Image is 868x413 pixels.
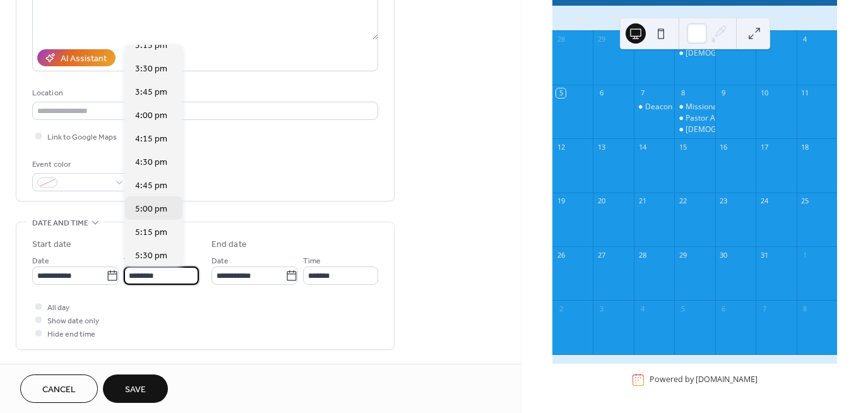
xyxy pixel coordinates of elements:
[638,250,647,260] div: 28
[597,35,606,44] div: 29
[135,63,167,76] span: 3:30 pm
[686,102,755,112] div: Missionary Meeting
[556,88,566,98] div: 5
[47,314,99,328] span: Show date only
[135,39,167,52] span: 3:15 pm
[562,6,600,31] div: Sun
[719,142,728,152] div: 16
[800,196,810,206] div: 25
[37,49,116,66] button: AI Assistant
[135,156,167,169] span: 4:30 pm
[47,328,95,341] span: Hide end time
[674,102,715,112] div: Missionary Meeting
[686,48,790,59] div: [DEMOGRAPHIC_DATA] Study
[32,158,127,171] div: Event color
[47,301,69,314] span: All day
[800,88,810,98] div: 11
[135,133,167,146] span: 4:15 pm
[135,86,167,99] span: 3:45 pm
[556,250,566,260] div: 26
[674,48,715,59] div: Bible Study
[645,102,763,112] div: Deacon & Trustee Board Meeting
[678,304,687,313] div: 5
[789,6,827,31] div: Sat
[303,254,321,268] span: Time
[634,102,674,112] div: Deacon & Trustee Board Meeting
[20,374,98,403] button: Cancel
[678,88,687,98] div: 8
[135,226,167,239] span: 5:15 pm
[638,196,647,206] div: 21
[678,142,687,152] div: 15
[638,304,647,313] div: 4
[135,249,167,263] span: 5:30 pm
[125,383,146,397] span: Save
[686,124,790,135] div: [DEMOGRAPHIC_DATA] Study
[211,254,229,268] span: Date
[211,238,247,251] div: End date
[719,304,728,313] div: 6
[600,6,638,31] div: Mon
[719,250,728,260] div: 30
[597,250,606,260] div: 27
[759,142,769,152] div: 17
[597,196,606,206] div: 20
[751,6,789,31] div: Fri
[696,374,758,385] a: [DOMAIN_NAME]
[638,142,647,152] div: 14
[650,374,758,385] div: Powered by
[719,196,728,206] div: 23
[556,304,566,313] div: 2
[800,304,810,313] div: 8
[759,304,769,313] div: 7
[674,113,715,124] div: Pastor Aide Meeting
[103,374,168,403] button: Save
[61,52,107,66] div: AI Assistant
[719,88,728,98] div: 9
[556,35,566,44] div: 28
[556,142,566,152] div: 12
[135,109,167,123] span: 4:00 pm
[678,196,687,206] div: 22
[800,35,810,44] div: 4
[597,142,606,152] div: 13
[638,88,647,98] div: 7
[597,304,606,313] div: 3
[32,87,376,100] div: Location
[759,88,769,98] div: 10
[32,217,88,230] span: Date and time
[759,196,769,206] div: 24
[674,124,715,135] div: Bible Study
[124,254,141,268] span: Time
[32,254,49,268] span: Date
[800,250,810,260] div: 1
[135,203,167,216] span: 5:00 pm
[676,6,714,31] div: Wed
[135,179,167,193] span: 4:45 pm
[42,383,76,397] span: Cancel
[47,131,117,144] span: Link to Google Maps
[759,250,769,260] div: 31
[32,238,71,251] div: Start date
[597,88,606,98] div: 6
[800,142,810,152] div: 18
[678,250,687,260] div: 29
[686,113,757,124] div: Pastor Aide Meeting
[638,6,676,31] div: Tue
[713,6,751,31] div: Thu
[556,196,566,206] div: 19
